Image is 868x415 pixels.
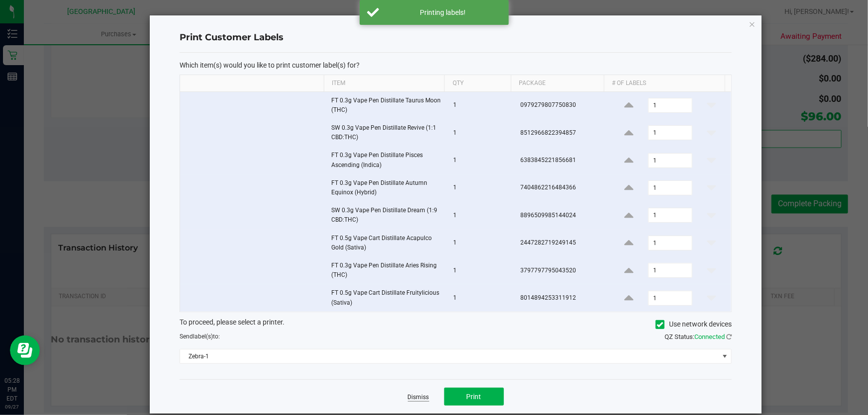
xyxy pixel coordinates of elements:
[514,284,609,311] td: 8014894253311912
[447,92,514,119] td: 1
[325,284,448,311] td: FT 0.5g Vape Cart Distillate Fruitylicious (Sativa)
[514,92,609,119] td: 0979279807750830
[447,119,514,147] td: 1
[694,333,725,340] span: Connected
[180,61,732,70] p: Which item(s) would you like to print customer label(s) for?
[180,349,719,363] span: Zebra-1
[325,230,448,257] td: FT 0.5g Vape Cart Distillate Acapulco Gold (Sativa)
[514,257,609,284] td: 3797797795043520
[180,31,732,44] h4: Print Customer Labels
[514,147,609,174] td: 6383845221856681
[325,257,448,284] td: FT 0.3g Vape Pen Distillate Aries Rising (THC)
[447,257,514,284] td: 1
[325,92,448,119] td: FT 0.3g Vape Pen Distillate Taurus Moon (THC)
[514,119,609,147] td: 8512966822394857
[447,230,514,257] td: 1
[511,75,604,92] th: Package
[324,75,445,92] th: Item
[385,7,501,17] div: Printing labels!
[447,147,514,174] td: 1
[604,75,725,92] th: # of labels
[467,393,482,401] span: Print
[172,317,739,332] div: To proceed, please select a printer.
[444,388,504,406] button: Print
[665,333,732,340] span: QZ Status:
[180,333,220,340] span: Send to:
[444,75,510,92] th: Qty
[514,230,609,257] td: 2447282719249145
[325,174,448,202] td: FT 0.3g Vape Pen Distillate Autumn Equinox (Hybrid)
[447,284,514,311] td: 1
[447,202,514,229] td: 1
[408,393,429,402] a: Dismiss
[447,174,514,202] td: 1
[325,147,448,174] td: FT 0.3g Vape Pen Distillate Pisces Ascending (Indica)
[193,333,213,340] span: label(s)
[514,202,609,229] td: 8896509985144024
[325,202,448,229] td: SW 0.3g Vape Pen Distillate Dream (1:9 CBD:THC)
[514,174,609,202] td: 7404862216484366
[325,119,448,147] td: SW 0.3g Vape Pen Distillate Revive (1:1 CBD:THC)
[10,335,40,365] iframe: Resource center
[656,319,732,330] label: Use network devices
